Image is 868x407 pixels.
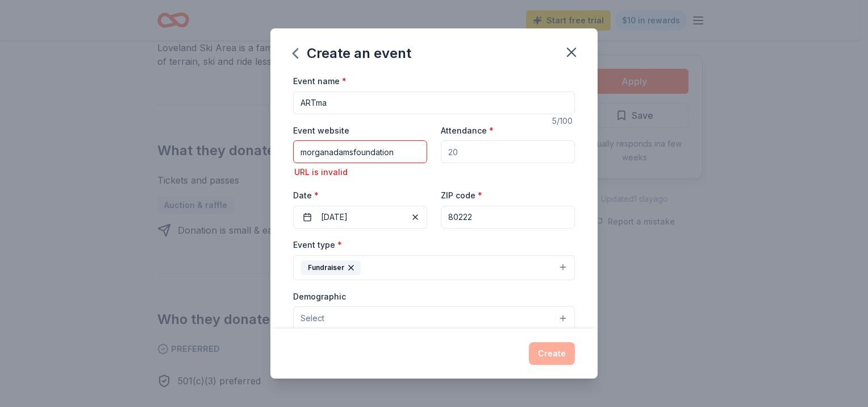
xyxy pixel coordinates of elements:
label: Event name [293,76,347,87]
label: Attendance [441,125,494,136]
button: [DATE] [293,206,427,229]
input: https://www... [293,140,427,163]
input: 20 [441,140,575,163]
input: 12345 (U.S. only) [441,206,575,229]
label: Event website [293,125,349,136]
span: Select [301,312,324,325]
label: Event type [293,239,342,251]
div: URL is invalid [293,165,427,179]
label: Date [293,190,427,201]
div: 5 /100 [552,114,575,128]
input: Spring Fundraiser [293,92,575,114]
label: Demographic [293,291,346,302]
label: ZIP code [441,190,482,201]
button: Fundraiser [293,255,575,280]
div: Fundraiser [301,260,361,275]
button: Select [293,306,575,330]
div: Create an event [293,44,411,63]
